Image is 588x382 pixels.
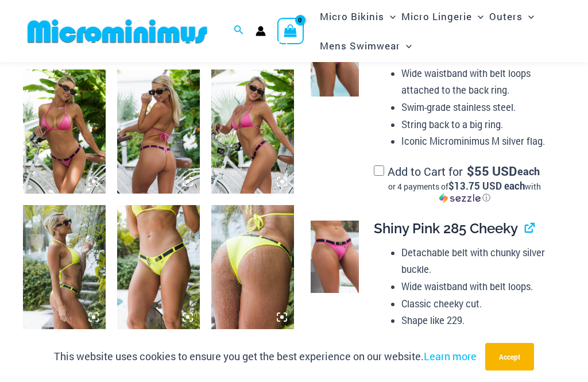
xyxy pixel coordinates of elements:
[384,2,396,31] span: Menu Toggle
[117,70,200,194] img: Bond Shiny Pink 312 Top 492 Thong
[23,18,212,44] img: MM SHOP LOGO FLAT
[23,205,106,329] img: Bond Fluro Yellow 312 Top 285 Cheeky
[448,179,525,192] span: $13.75 USD each
[472,2,483,31] span: Menu Toggle
[486,2,537,31] a: OutersMenu ToggleMenu Toggle
[320,2,384,31] span: Micro Bikinis
[401,133,555,150] li: Iconic Microminimus M silver flag.
[400,31,412,60] span: Menu Toggle
[401,116,555,133] li: String back to a big ring.
[485,343,534,371] button: Accept
[317,2,399,31] a: Micro BikinisMenu ToggleMenu Toggle
[374,220,518,237] span: Shiny Pink 285 Cheeky
[424,349,477,363] a: Learn more
[467,163,474,179] span: $
[317,31,415,60] a: Mens SwimwearMenu ToggleMenu Toggle
[401,2,472,31] span: Micro Lingerie
[401,244,555,278] li: Detachable belt with chunky silver buckle.
[311,221,359,293] img: Bond Shiny Pink 285 Cheeky 02v22
[117,205,200,329] img: Bond Fluro Yellow 312 Top 285 Cheeky
[399,2,486,31] a: Micro LingerieMenu ToggleMenu Toggle
[401,278,555,295] li: Wide waistband with belt loops.
[401,99,555,116] li: Swim-grade stainless steel.
[401,329,555,346] li: Iconic Microminimus M silver flag.
[23,70,106,194] img: Bond Shiny Pink 312 Top 492 Thong
[401,312,555,329] li: Shape like 229.
[401,295,555,312] li: Classic cheeky cut.
[374,181,556,203] div: or 4 payments of with
[401,65,555,99] li: Wide waistband with belt loops attached to the back ring.
[211,205,294,329] img: Bond Fluro Yellow 312 Top 285 Cheeky
[54,348,477,365] p: This website uses cookies to ensure you get the best experience on our website.
[374,165,384,176] input: Add to Cart for$55 USD eachor 4 payments of$13.75 USD eachwithSezzle Click to learn more about Se...
[489,2,523,31] span: Outers
[374,181,556,203] div: or 4 payments of$13.75 USD eachwithSezzle Click to learn more about Sezzle
[277,18,304,44] a: View Shopping Cart, empty
[517,165,540,177] span: each
[374,164,556,203] label: Add to Cart for
[320,31,400,60] span: Mens Swimwear
[256,26,266,36] a: Account icon link
[467,165,517,177] span: 55 USD
[234,24,244,38] a: Search icon link
[523,2,534,31] span: Menu Toggle
[439,193,481,203] img: Sezzle
[211,70,294,194] img: Bond Shiny Pink 312 Top 492 Thong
